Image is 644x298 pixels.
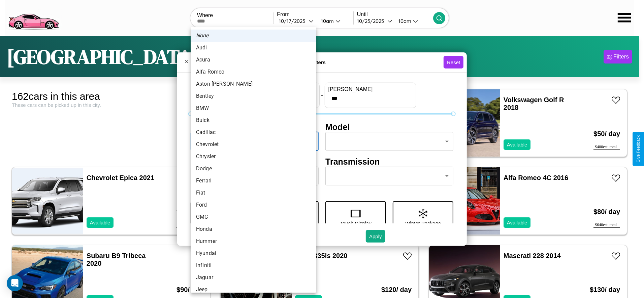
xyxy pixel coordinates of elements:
li: Audi [191,42,316,54]
li: Ferrari [191,175,316,187]
li: GMC [191,211,316,223]
em: None [196,32,209,40]
li: Hyundai [191,247,316,259]
li: Hummer [191,235,316,247]
li: Jeep [191,284,316,296]
li: Jaguar [191,271,316,284]
li: Ford [191,199,316,211]
li: Alfa Romeo [191,66,316,78]
li: Fiat [191,187,316,199]
li: Chrysler [191,151,316,163]
div: Open Intercom Messenger [7,275,23,291]
li: Bentley [191,90,316,102]
li: Honda [191,223,316,235]
li: Aston [PERSON_NAME] [191,78,316,90]
li: Infiniti [191,259,316,271]
div: Give Feedback [636,135,641,163]
li: Cadillac [191,126,316,138]
li: BMW [191,102,316,114]
li: Dodge [191,163,316,175]
li: Acura [191,54,316,66]
li: Buick [191,114,316,126]
li: Chevrolet [191,138,316,151]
